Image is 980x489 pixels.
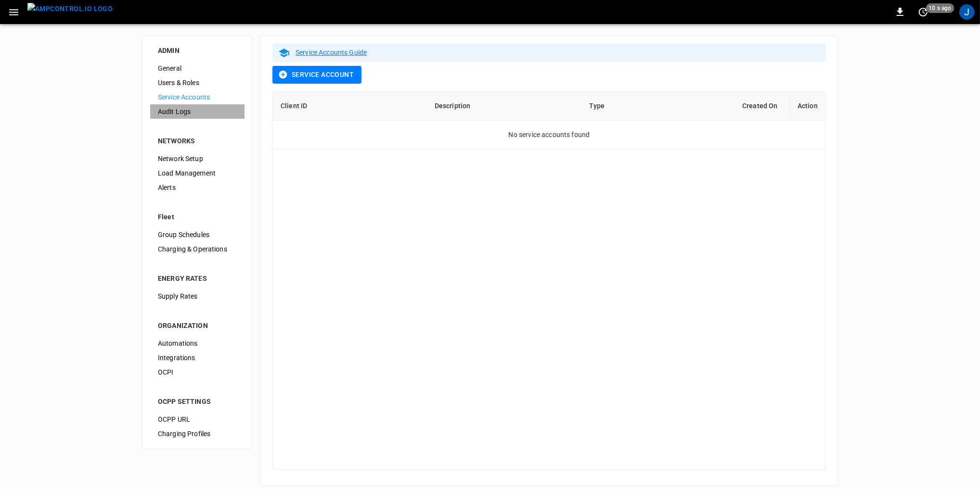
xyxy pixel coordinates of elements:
div: profile-icon [959,4,975,20]
span: Automations [158,339,237,349]
a: Service Accounts Guide [296,49,367,56]
div: Automations [150,336,245,351]
div: ADMIN [158,46,237,55]
div: OCPI [150,365,245,379]
span: OCPI [158,367,237,377]
span: Load Management [158,168,237,178]
div: ORGANIZATION [158,321,237,330]
span: Network Setup [158,154,237,164]
div: ENERGY RATES [158,274,237,283]
span: Audit Logs [158,107,237,117]
div: Charging Profiles [150,426,245,441]
div: Service Accounts [150,90,245,104]
th: Action [789,92,825,121]
th: Type [582,92,735,121]
span: 10 s ago [926,3,954,13]
div: Network Setup [150,151,245,166]
span: Charging Profiles [158,429,237,439]
td: No service accounts found [273,121,825,150]
span: General [158,63,237,74]
span: Charging & Operations [158,244,237,254]
div: Integrations [150,351,245,365]
th: Created On [735,92,789,121]
div: Group Schedules [150,227,245,242]
div: Charging & Operations [150,242,245,256]
span: OCPP URL [158,414,237,425]
div: Supply Rates [150,289,245,303]
button: Service Account [272,66,361,84]
div: NETWORKS [158,136,237,146]
span: Integrations [158,353,237,363]
div: Audit Logs [150,104,245,119]
div: OCPP URL [150,412,245,426]
div: OCPP SETTINGS [158,397,237,406]
div: Load Management [150,166,245,180]
span: Alerts [158,183,237,193]
div: Alerts [150,180,245,195]
button: set refresh interval [916,4,931,20]
div: General [150,61,245,75]
span: Supply Rates [158,291,237,301]
span: Users & Roles [158,78,237,88]
span: Group Schedules [158,230,237,240]
div: Users & Roles [150,75,245,90]
div: Fleet [158,212,237,222]
th: Description [427,92,582,121]
th: Client ID [273,92,427,121]
img: ampcontrol.io logo [27,3,113,15]
span: Service Accounts [158,92,237,102]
